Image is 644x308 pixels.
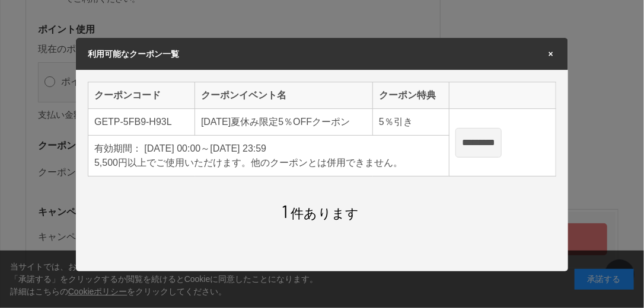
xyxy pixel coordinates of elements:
span: 1 [282,200,288,222]
td: GETP-5FB9-H93L [88,109,195,136]
th: クーポンコード [88,82,195,109]
span: 5％ [379,117,394,127]
th: クーポン特典 [373,82,449,109]
td: 引き [373,109,449,136]
td: [DATE]夏休み限定5％OFFクーポン [195,109,373,136]
span: 利用可能なクーポン一覧 [88,49,179,59]
th: クーポンイベント名 [195,82,373,109]
span: [DATE] 00:00～[DATE] 23:59 [144,143,266,153]
span: × [546,50,556,58]
span: 件あります [282,206,359,221]
div: 5,500円以上でご使用いただけます。他のクーポンとは併用できません。 [94,156,443,170]
span: 有効期間： [94,143,142,153]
